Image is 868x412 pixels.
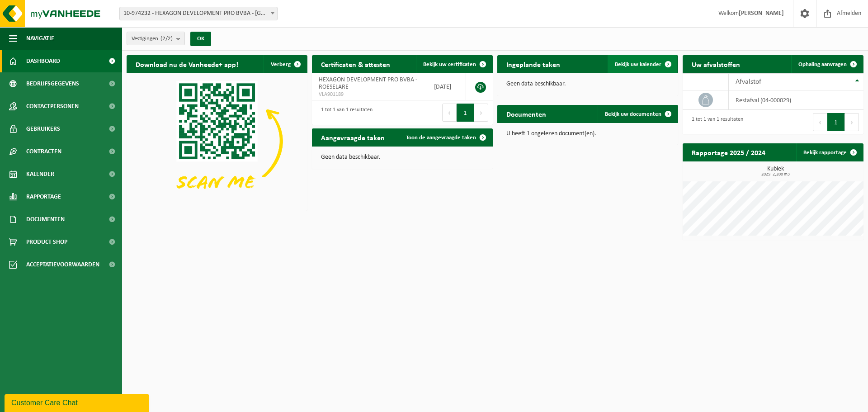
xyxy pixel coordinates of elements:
[497,55,569,73] h2: Ingeplande taken
[319,91,420,98] span: VLA901189
[26,72,79,95] span: Bedrijfsgegevens
[615,62,661,67] span: Bekijk uw kalender
[427,73,466,100] td: [DATE]
[442,104,457,122] button: Previous
[506,131,669,137] p: U heeft 1 ongelezen document(en).
[423,62,476,67] span: Bekijk uw certificaten
[312,128,394,146] h2: Aangevraagde taken
[497,105,555,123] h2: Documenten
[399,128,492,147] a: Toon de aangevraagde taken
[26,27,54,50] span: Navigatie
[321,154,484,161] p: Geen data beschikbaar.
[160,36,173,42] count: (2/2)
[132,32,173,46] span: Vestigingen
[120,7,277,20] span: 10-974232 - HEXAGON DEVELOPMENT PRO BVBA - ROESELARE
[845,113,859,131] button: Next
[271,62,291,67] span: Verberg
[683,143,774,161] h2: Rapportage 2025 / 2024
[316,103,373,123] div: 1 tot 1 van 1 resultaten
[264,55,307,73] button: Verberg
[791,55,863,73] a: Ophaling aanvragen
[474,104,488,122] button: Next
[683,55,749,73] h2: Uw afvalstoffen
[729,90,863,110] td: restafval (04-000029)
[687,112,743,132] div: 1 tot 1 van 1 resultaten
[605,111,661,117] span: Bekijk uw documenten
[687,172,863,177] span: 2025: 2,200 m3
[26,95,79,118] span: Contactpersonen
[739,10,784,17] strong: [PERSON_NAME]
[26,140,61,163] span: Contracten
[457,104,474,122] button: 1
[312,55,399,73] h2: Certificaten & attesten
[26,50,60,72] span: Dashboard
[687,166,863,177] h3: Kubiek
[813,113,827,131] button: Previous
[127,73,307,209] img: Download de VHEPlus App
[798,62,847,67] span: Ophaling aanvragen
[796,143,863,161] a: Bekijk rapportage
[598,105,677,123] a: Bekijk uw documenten
[608,55,677,73] a: Bekijk uw kalender
[26,231,67,253] span: Product Shop
[406,135,476,141] span: Toon de aangevraagde taken
[26,118,60,140] span: Gebruikers
[26,163,54,185] span: Kalender
[827,113,845,131] button: 1
[127,32,185,45] button: Vestigingen(2/2)
[319,76,417,90] span: HEXAGON DEVELOPMENT PRO BVBA - ROESELARE
[190,32,211,46] button: OK
[506,81,669,87] p: Geen data beschikbaar.
[127,55,247,73] h2: Download nu de Vanheede+ app!
[5,392,151,412] iframe: chat widget
[416,55,492,73] a: Bekijk uw certificaten
[119,7,278,20] span: 10-974232 - HEXAGON DEVELOPMENT PRO BVBA - ROESELARE
[736,78,761,85] span: Afvalstof
[26,185,61,208] span: Rapportage
[26,208,65,231] span: Documenten
[26,253,99,276] span: Acceptatievoorwaarden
